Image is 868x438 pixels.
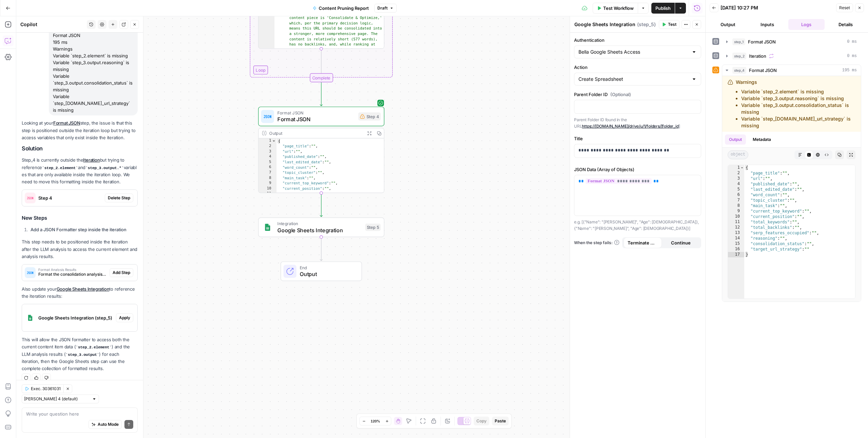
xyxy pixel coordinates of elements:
button: 195 ms [722,65,861,76]
code: step_3.output [65,353,99,357]
input: Claude Sonnet 4 (default) [24,396,89,403]
span: Iteration [749,53,766,59]
span: Content Pruning Report [319,5,369,12]
span: Google Sheets Integration [277,226,362,234]
a: https://[DOMAIN_NAME]/drive/u/1/folders/[folder_id [582,124,678,129]
span: Add Step [113,270,130,276]
button: Exec. 30361031 [22,385,63,394]
li: Variable `step_3.output.consolidation_status` is missing [741,102,855,115]
span: Auto Mode [98,422,119,428]
span: Exec. 30361031 [31,386,61,392]
div: Complete [310,73,333,82]
span: Integration [277,220,362,227]
span: 195 ms [842,67,857,73]
span: Test [668,21,676,28]
div: 5 [259,160,277,165]
button: Apply [116,313,133,322]
div: 16 [728,247,744,252]
button: Output [725,134,746,145]
button: 0 ms [722,36,861,47]
div: 6 [259,165,277,170]
span: Format JSON [277,115,355,123]
textarea: Google Sheets Integration [574,21,635,28]
span: Step 4 [38,195,102,201]
span: Format JSON [749,67,777,74]
button: Publish [651,3,675,14]
button: Reset [836,3,853,12]
div: 11 [259,191,277,197]
p: e.g. [{"Name": "[PERSON_NAME]", "Age": [DEMOGRAPHIC_DATA]}, {"Name": "[PERSON_NAME]", "Age": [DEM... [574,219,701,232]
div: 1 [259,139,277,144]
img: Group%201%201.png [25,312,36,323]
a: Iteration [83,157,100,163]
button: Metadata [749,134,775,145]
span: object [728,150,748,159]
p: Parent Folder ID found in the URL ] [574,116,701,130]
span: (Optional) [610,91,631,98]
label: Authentication [574,37,701,43]
span: Toggle code folding, rows 1 through 17 [740,165,744,170]
label: Action [574,64,701,71]
span: Copy [476,418,487,424]
g: Edge from step_2-iteration-end to step_4 [320,83,322,106]
img: Group%201%201.png [263,223,272,231]
div: Copilot [20,21,85,28]
code: step_2.element [76,345,112,349]
span: Format the consolidation analysis results for each content item into a structured JSON object [38,271,107,277]
button: 0 ms [722,51,861,61]
div: 10 [259,186,277,191]
span: Google Sheets Integration (step_5) [38,314,113,321]
span: Toggle code folding, rows 1 through 17 [272,139,276,144]
button: Inputs [749,19,786,30]
li: Variable `step_[DOMAIN_NAME]_url_strategy` is missing [741,115,855,129]
div: 195 ms [722,76,861,302]
div: 8 [728,203,744,208]
div: 3 [728,176,744,181]
button: Paste [492,417,509,425]
div: tep_4 Format JSON 195 ms Warnings Variable `step_2.element` is missing Variable `step_3.output.re... [49,23,138,115]
span: Draft [377,5,388,11]
label: Title [574,135,701,142]
button: Test [659,20,679,29]
button: Logs [788,19,825,30]
a: When the step fails: [574,240,619,246]
g: Edge from step_5 to end [320,237,322,261]
span: Format JSON [748,38,776,45]
div: 9 [259,181,277,186]
span: Format Analysis Results [38,268,107,271]
span: Format JSON [277,110,355,116]
div: 7 [728,198,744,203]
strong: Add a JSON Formatter step inside the iteration [31,227,126,232]
g: Edge from step_4 to step_5 [320,193,322,217]
div: 2 [728,170,744,176]
button: Output [710,19,746,30]
div: Step 5 [365,224,381,231]
p: This will allow the JSON formatter to access both the current content item data ( ) and the LLM a... [22,336,138,372]
label: Parent Folder ID [574,91,701,98]
div: 4 [259,154,277,160]
button: Auto Mode [88,420,122,429]
span: Test Workflow [603,5,634,12]
div: Output [269,130,362,136]
button: Draft [374,4,397,13]
span: Terminate Workflow [628,239,658,246]
span: step_4 [732,67,746,74]
div: 2 [259,144,277,149]
div: 11 [728,219,744,225]
button: Add Step [110,268,133,277]
p: Step_4 is currently outside the but trying to reference and variables that are only available ins... [22,157,138,185]
div: 13 [728,230,744,236]
div: 9 [728,208,744,214]
div: 1 [728,165,744,170]
span: Publish [655,5,671,12]
button: Test Workflow [593,3,638,14]
button: Delete Step [105,194,133,202]
div: 15 [728,241,744,247]
input: Create Spreadsheet [578,76,689,83]
div: 4 [728,181,744,187]
code: step_2.element [42,166,78,170]
li: Variable `step_3.output.reasoning` is missing [741,95,855,102]
div: 6 [728,192,744,198]
span: step_1 [732,38,745,45]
